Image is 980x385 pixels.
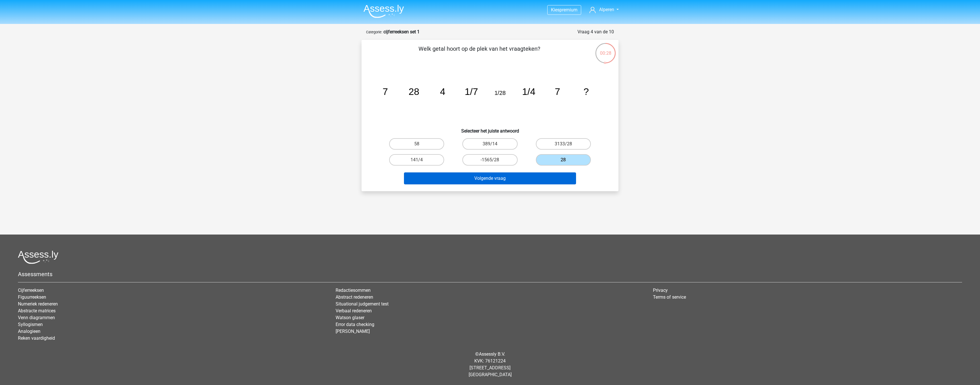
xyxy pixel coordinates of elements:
[409,86,419,97] tspan: 28
[383,29,420,34] strong: cijferreeksen set 1
[577,28,614,35] div: Vraag 4 van de 10
[551,7,560,13] span: Kies
[404,172,576,184] button: Volgende vraag
[336,329,370,334] a: [PERSON_NAME]
[18,329,40,334] a: Analogieen
[364,5,404,18] img: Assessly
[18,322,43,327] a: Syllogismen
[18,301,58,307] a: Numeriek redeneren
[18,335,55,341] a: Reken vaardigheid
[462,138,517,150] label: 389/14
[555,86,560,97] tspan: 7
[595,42,616,57] div: 00:28
[548,6,581,14] a: Kiespremium
[536,154,591,166] label: 28
[583,86,589,97] tspan: ?
[371,44,588,62] p: Welk getal hoort op de plek van het vraagteken?
[599,7,614,12] span: Alperen
[336,308,372,313] a: Verbaal redeneren
[522,86,536,97] tspan: 1/4
[18,250,58,264] img: Assessly logo
[495,90,506,96] tspan: 1/28
[18,308,56,313] a: Abstracte matrices
[18,288,44,293] a: Cijferreeksen
[389,138,444,150] label: 58
[440,86,445,97] tspan: 4
[462,154,517,166] label: -1565/28
[465,86,478,97] tspan: 1/7
[371,124,609,134] h6: Selecteer het juiste antwoord
[14,346,966,383] div: © KVK: 76121224 [STREET_ADDRESS] [GEOGRAPHIC_DATA]
[336,288,371,293] a: Redactiesommen
[366,30,382,34] small: Categorie:
[18,271,962,278] h5: Assessments
[336,315,364,320] a: Watson glaser
[560,7,577,13] span: premium
[383,86,388,97] tspan: 7
[536,138,591,150] label: 3133/28
[587,6,621,13] a: Alperen
[653,294,686,300] a: Terms of service
[18,315,55,320] a: Venn diagrammen
[18,294,46,300] a: Figuurreeksen
[336,322,374,327] a: Error data checking
[389,154,444,166] label: 141/4
[336,294,373,300] a: Abstract redeneren
[653,288,668,293] a: Privacy
[479,351,505,357] a: Assessly B.V.
[336,301,389,307] a: Situational judgement test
